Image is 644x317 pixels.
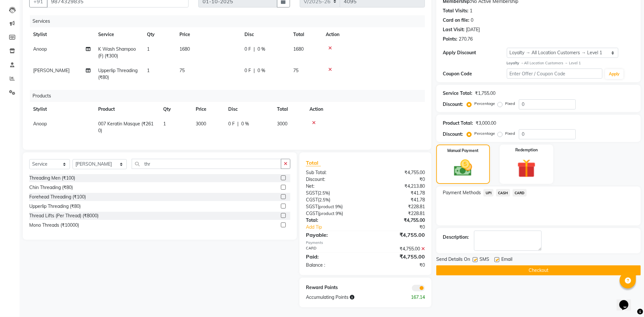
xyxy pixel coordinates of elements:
span: product [319,204,334,209]
span: CASH [496,189,510,197]
label: Fixed [505,101,515,107]
span: 1 [163,121,166,127]
div: Sub Total: [301,169,365,176]
div: ₹41.78 [365,190,430,197]
div: ₹4,755.00 [365,217,430,224]
div: Payments [306,240,425,246]
span: 0 % [257,67,265,74]
div: ₹1,755.00 [475,90,495,97]
div: Apply Discount [443,49,506,56]
div: ( ) [301,197,365,203]
div: 270.76 [459,36,473,43]
img: _cash.svg [448,158,478,178]
span: 0 % [257,46,265,53]
div: Service Total: [443,90,472,97]
span: 75 [179,68,185,73]
div: ( ) [301,190,365,197]
span: | [254,67,255,74]
div: ( ) [301,210,365,217]
a: Add Tip [301,224,376,231]
label: Percentage [474,101,495,107]
th: Qty [143,27,176,42]
div: ₹3,000.00 [476,120,496,127]
span: K Wash Shampoo(F) (₹300) [98,46,136,59]
div: ₹0 [376,224,430,231]
span: 0 F [244,46,251,53]
span: Email [501,256,512,264]
span: Upperlip Threading (₹80) [98,68,138,80]
div: Reward Points [301,284,365,291]
div: 167.14 [398,294,430,301]
th: Price [176,27,241,42]
th: Action [322,27,425,42]
div: Payable: [301,231,365,239]
div: Services [30,15,430,27]
span: Anoop [33,121,47,127]
div: 1 [470,7,472,14]
span: 1680 [179,46,190,52]
div: Paid: [301,253,365,260]
div: Products [30,90,430,102]
span: 9% [335,211,342,216]
label: Redemption [515,147,538,153]
div: CARD [301,246,365,252]
iframe: chat widget [617,291,637,311]
div: Chin Threading (₹80) [29,184,73,191]
div: Total: [301,217,365,224]
label: Manual Payment [448,148,479,154]
span: CGST [306,210,318,216]
input: Enter Offer / Coupon Code [507,69,602,79]
span: SGST [306,190,318,196]
div: ( ) [301,203,365,210]
span: 0 F [228,120,235,127]
div: Points: [443,36,457,43]
div: ₹228.81 [365,203,430,210]
div: 0 [471,17,473,24]
span: 2.5% [319,197,329,202]
span: 1680 [293,46,304,52]
span: | [254,46,255,53]
span: 3000 [196,121,206,127]
span: product [319,211,335,216]
th: Stylist [29,102,94,117]
div: Discount: [443,101,463,108]
span: Anoop [33,46,47,52]
th: Total [273,102,306,117]
th: Disc [241,27,289,42]
th: Total [289,27,322,42]
div: Forehead Threading (₹100) [29,194,86,200]
div: Coupon Code [443,70,506,77]
button: Apply [605,69,624,79]
span: 3000 [277,121,287,127]
div: ₹4,755.00 [365,246,430,252]
div: ₹0 [365,176,430,183]
div: Threading Men (₹100) [29,175,75,182]
div: Net: [301,183,365,190]
span: Send Details On [436,256,470,264]
span: | [237,120,239,127]
span: UPI [483,189,493,197]
th: Qty [159,102,192,117]
div: ₹41.78 [365,197,430,203]
strong: Loyalty → [507,61,524,65]
div: Mono Threads (₹10000) [29,222,79,229]
div: Card on file: [443,17,469,24]
span: SMS [480,256,489,264]
img: _gift.svg [511,157,542,180]
span: SGST [306,204,318,209]
div: [DATE] [466,26,480,33]
div: Accumulating Points [301,294,398,301]
div: Discount: [301,176,365,183]
th: Action [306,102,425,117]
th: Stylist [29,27,94,42]
span: 75 [293,68,298,73]
div: ₹4,755.00 [365,169,430,176]
div: Upperlip Threading (₹80) [29,203,81,210]
label: Percentage [474,131,495,136]
th: Price [192,102,224,117]
div: ₹0 [365,262,430,269]
div: Discount: [443,131,463,138]
span: Total [306,159,321,166]
input: Search or Scan [132,159,281,169]
span: 0 % [241,120,249,127]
